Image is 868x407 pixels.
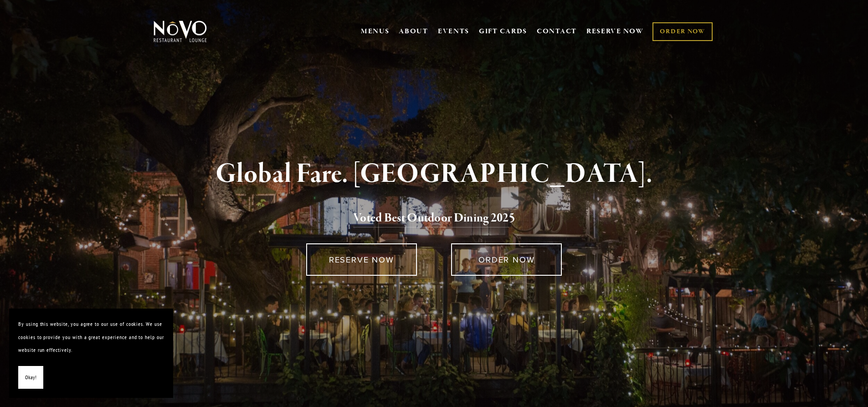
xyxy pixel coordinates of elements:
h2: 5 [169,209,700,228]
button: Okay! [18,366,43,389]
img: Novo Restaurant &amp; Lounge [152,20,209,43]
section: Cookie banner [9,309,173,398]
a: Voted Best Outdoor Dining 202 [353,210,509,227]
a: ORDER NOW [451,243,562,276]
a: ORDER NOW [652,22,712,41]
a: ABOUT [399,27,428,36]
a: GIFT CARDS [479,23,527,40]
a: RESERVE NOW [586,23,644,40]
a: EVENTS [438,27,469,36]
strong: Global Fare. [GEOGRAPHIC_DATA]. [216,157,652,191]
a: CONTACT [537,23,577,40]
a: MENUS [361,27,390,36]
p: By using this website, you agree to our use of cookies. We use cookies to provide you with a grea... [18,318,164,357]
span: Okay! [25,371,36,384]
a: RESERVE NOW [306,243,417,276]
